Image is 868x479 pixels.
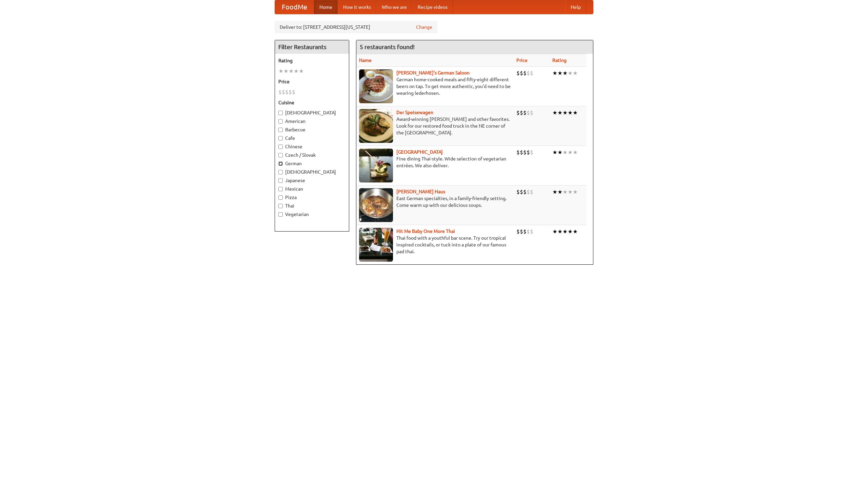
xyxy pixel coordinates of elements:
input: Chinese [278,145,283,149]
li: $ [520,109,523,116]
a: FoodMe [275,0,314,14]
label: German [278,160,346,167]
input: [DEMOGRAPHIC_DATA] [278,111,283,115]
li: $ [516,149,520,156]
b: Hit Me Baby One More Thai [396,228,455,234]
input: Pizza [278,195,283,200]
a: Help [565,0,586,14]
label: Mexican [278,186,346,192]
h5: Price [278,78,346,85]
p: Thai food with a youthful bar scene. Try our tropical inspired cocktails, or tuck into a plate of... [359,235,511,255]
li: $ [292,88,295,96]
label: Barbecue [278,126,346,133]
li: $ [527,69,530,77]
label: Vegetarian [278,211,346,218]
li: ★ [573,228,578,235]
li: $ [530,228,533,235]
h5: Cuisine [278,99,346,106]
b: [PERSON_NAME]'s German Saloon [396,70,470,75]
li: ★ [552,188,557,196]
label: Czech / Slovak [278,152,346,158]
li: $ [530,149,533,156]
img: babythai.jpg [359,228,393,262]
a: Home [314,0,338,14]
input: Barbecue [278,128,283,132]
li: ★ [557,109,563,116]
p: German home-cooked meals and fifty-eight different beers on tap. To get more authentic, you'd nee... [359,76,511,96]
li: ★ [557,149,563,156]
a: [PERSON_NAME] Haus [396,189,445,194]
li: ★ [568,149,573,156]
input: [DEMOGRAPHIC_DATA] [278,170,283,174]
input: Mexican [278,187,283,191]
a: How it works [338,0,376,14]
img: esthers.jpg [359,69,393,103]
label: Chinese [278,143,346,150]
li: $ [527,228,530,235]
input: Japanese [278,178,283,183]
b: [GEOGRAPHIC_DATA] [396,149,443,155]
li: ★ [573,188,578,196]
li: $ [523,109,527,116]
li: ★ [573,69,578,77]
ng-pluralize: 5 restaurants found! [360,44,415,50]
li: $ [527,109,530,116]
li: ★ [568,109,573,116]
li: ★ [283,67,289,75]
li: ★ [552,228,557,235]
li: $ [285,88,289,96]
a: Price [516,58,528,63]
li: $ [516,69,520,77]
li: $ [520,228,523,235]
label: Pizza [278,194,346,201]
h4: Filter Restaurants [275,40,349,54]
li: $ [530,188,533,196]
img: kohlhaus.jpg [359,188,393,222]
li: ★ [278,67,283,75]
img: speisewagen.jpg [359,109,393,143]
li: $ [523,69,527,77]
li: ★ [299,67,304,75]
li: ★ [289,67,294,75]
li: ★ [573,149,578,156]
li: $ [520,188,523,196]
li: ★ [568,69,573,77]
label: Thai [278,202,346,209]
li: ★ [568,228,573,235]
p: East German specialties, in a family-friendly setting. Come warm up with our delicious soups. [359,195,511,209]
input: Thai [278,204,283,208]
li: $ [289,88,292,96]
li: $ [516,188,520,196]
li: ★ [552,109,557,116]
li: $ [523,149,527,156]
a: Recipe videos [412,0,453,14]
li: $ [282,88,285,96]
li: ★ [573,109,578,116]
a: Name [359,58,372,63]
li: $ [530,69,533,77]
li: $ [527,188,530,196]
li: ★ [294,67,299,75]
a: Who we are [376,0,412,14]
input: German [278,161,283,166]
li: ★ [563,109,568,116]
li: ★ [563,228,568,235]
h5: Rating [278,57,346,64]
label: Japanese [278,177,346,184]
li: $ [516,228,520,235]
label: American [278,118,346,125]
a: Change [416,24,432,30]
li: $ [516,109,520,116]
label: [DEMOGRAPHIC_DATA] [278,109,346,116]
li: ★ [557,228,563,235]
img: satay.jpg [359,149,393,182]
li: ★ [552,149,557,156]
label: Cafe [278,135,346,141]
li: ★ [557,188,563,196]
li: ★ [563,69,568,77]
p: Fine dining Thai-style. Wide selection of vegetarian entrées. We also deliver. [359,155,511,169]
a: Der Speisewagen [396,110,433,115]
p: Award-winning [PERSON_NAME] and other favorites. Look for our restored food truck in the NE corne... [359,116,511,136]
